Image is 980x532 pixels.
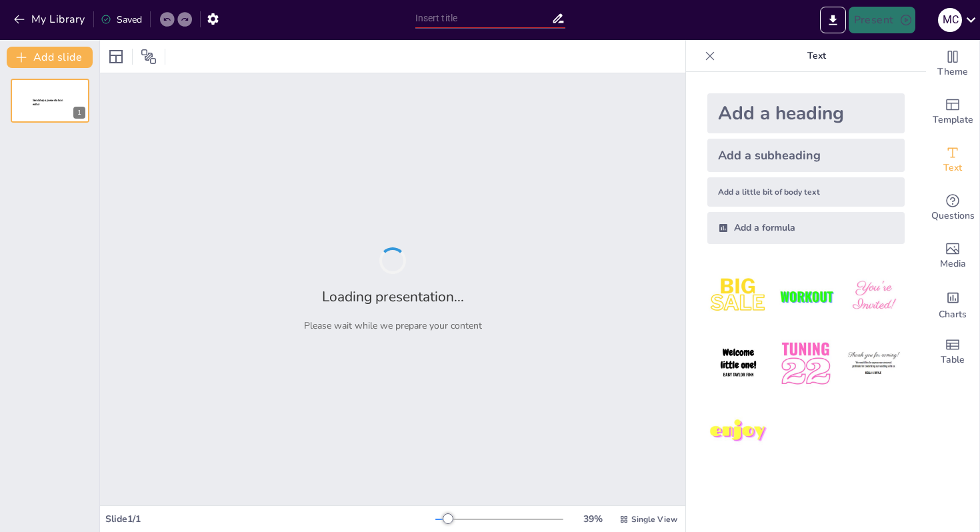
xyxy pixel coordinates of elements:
div: Saved [101,13,142,26]
div: 1 [73,107,85,119]
div: Add text boxes [926,136,979,184]
img: 4.jpeg [707,333,769,395]
div: Change the overall theme [926,40,979,88]
img: 3.jpeg [843,265,905,327]
span: Media [940,257,966,271]
h2: Loading presentation... [322,287,464,306]
button: M C [938,7,962,33]
span: Theme [937,65,968,79]
div: Add a table [926,328,979,376]
span: Sendsteps presentation editor [33,99,63,106]
div: Add charts and graphs [926,280,979,328]
div: Add images, graphics, shapes or video [926,232,979,280]
button: Present [849,7,915,33]
p: Please wait while we prepare your content [304,319,482,332]
span: Text [943,161,962,175]
div: M C [938,8,962,32]
img: 5.jpeg [775,333,837,395]
span: Charts [939,307,967,322]
div: Add a formula [707,212,905,244]
p: Text [721,40,913,72]
span: Table [941,353,965,367]
div: 1 [11,79,89,123]
div: Add a subheading [707,139,905,172]
span: Single View [631,514,677,525]
img: 6.jpeg [843,333,905,395]
button: My Library [10,9,91,30]
span: Template [933,113,973,127]
button: Add slide [7,47,93,68]
div: Add a little bit of body text [707,177,905,207]
img: 2.jpeg [775,265,837,327]
div: Get real-time input from your audience [926,184,979,232]
img: 1.jpeg [707,265,769,327]
img: 7.jpeg [707,401,769,463]
button: Export to PowerPoint [820,7,846,33]
span: Position [141,49,157,65]
div: Layout [105,46,127,67]
div: Add ready made slides [926,88,979,136]
input: Insert title [415,9,551,28]
div: Slide 1 / 1 [105,513,435,525]
div: Add a heading [707,93,905,133]
span: Questions [931,209,975,223]
div: 39 % [577,513,609,525]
